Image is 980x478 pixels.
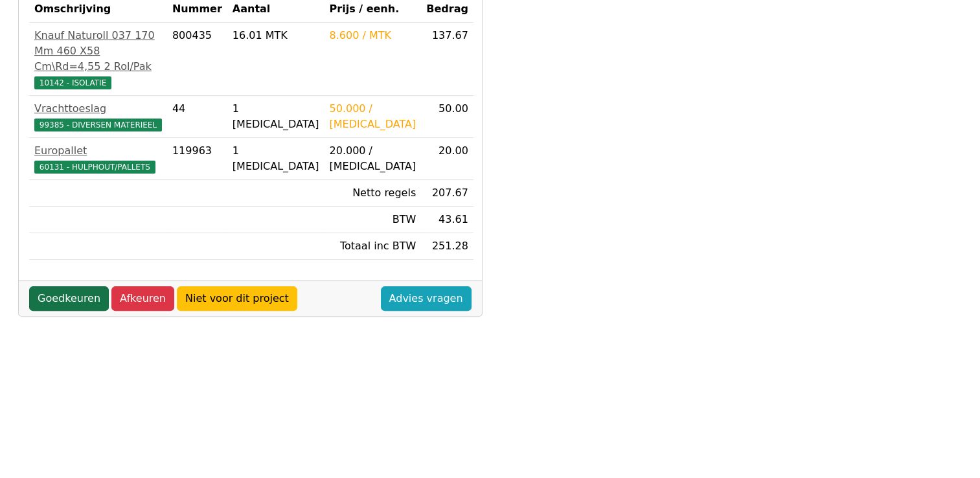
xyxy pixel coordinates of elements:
td: 44 [167,96,227,138]
td: Totaal inc BTW [324,233,421,260]
a: Europallet60131 - HULPHOUT/PALLETS [34,143,162,174]
div: 1 [MEDICAL_DATA] [233,143,319,174]
div: 1 [MEDICAL_DATA] [233,101,319,132]
td: 20.00 [421,138,473,180]
td: 43.61 [421,207,473,233]
a: Niet voor dit project [177,286,297,311]
td: 137.67 [421,23,473,96]
td: 207.67 [421,180,473,207]
span: 99385 - DIVERSEN MATERIEEL [34,119,162,131]
div: 8.600 / MTK [329,28,416,43]
div: 20.000 / [MEDICAL_DATA] [329,143,416,174]
td: 800435 [167,23,227,96]
a: Vrachttoeslag99385 - DIVERSEN MATERIEEL [34,101,162,132]
div: 50.000 / [MEDICAL_DATA] [329,101,416,132]
td: Netto regels [324,180,421,207]
td: 251.28 [421,233,473,260]
div: Vrachttoeslag [34,101,162,117]
div: 16.01 MTK [233,28,319,43]
a: Afkeuren [111,286,174,311]
a: Goedkeuren [29,286,109,311]
div: Europallet [34,143,162,159]
span: 10142 - ISOLATIE [34,76,111,89]
div: Knauf Naturoll 037 170 Mm 460 X58 Cm\Rd=4,55 2 Rol/Pak [34,28,162,74]
td: 50.00 [421,96,473,138]
span: 60131 - HULPHOUT/PALLETS [34,161,155,174]
a: Advies vragen [381,286,472,311]
a: Knauf Naturoll 037 170 Mm 460 X58 Cm\Rd=4,55 2 Rol/Pak10142 - ISOLATIE [34,28,162,90]
td: BTW [324,207,421,233]
td: 119963 [167,138,227,180]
